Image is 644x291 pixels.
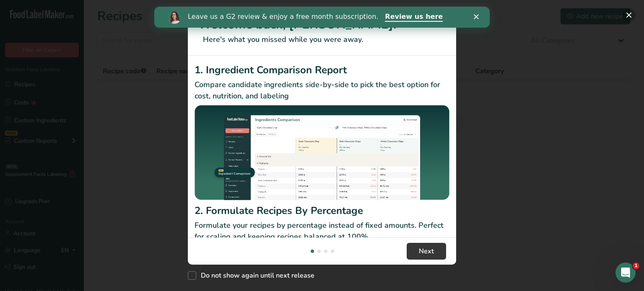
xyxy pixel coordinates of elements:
div: Close [319,8,328,13]
h2: 1. Ingredient Comparison Report [195,62,449,77]
h2: 2. Formulate Recipes By Percentage [195,203,449,218]
span: Do not show again until next release [196,271,314,280]
p: Here's what you missed while you were away. [198,34,446,45]
button: Next [407,243,446,260]
span: 1 [633,263,639,269]
img: Ingredient Comparison Report [195,105,449,200]
iframe: Intercom live chat banner [154,7,490,28]
iframe: Intercom live chat [615,263,636,283]
p: Formulate your recipes by percentage instead of fixed amounts. Perfect for scaling and keeping re... [195,220,449,242]
span: Next [419,246,434,256]
p: Compare candidate ingredients side-by-side to pick the best option for cost, nutrition, and labeling [195,79,449,102]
